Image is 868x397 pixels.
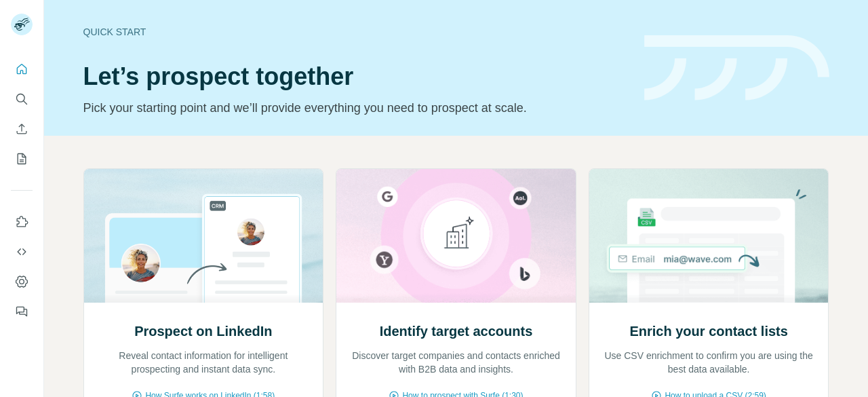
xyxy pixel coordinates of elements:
[11,117,33,141] button: Enrich CSV
[83,98,628,117] p: Pick your starting point and we’ll provide everything you need to prospect at scale.
[589,169,829,303] img: Enrich your contact lists
[83,25,628,39] div: Quick start
[11,87,33,111] button: Search
[11,299,33,324] button: Feedback
[98,349,310,376] p: Reveal contact information for intelligent prospecting and instant data sync.
[629,322,787,341] h2: Enrich your contact lists
[350,349,562,376] p: Discover target companies and contacts enriched with B2B data and insights.
[83,169,324,303] img: Prospect on LinkedIn
[11,240,33,264] button: Use Surfe API
[380,322,533,341] h2: Identify target accounts
[83,63,628,90] h1: Let’s prospect together
[134,322,272,341] h2: Prospect on LinkedIn
[11,147,33,171] button: My lists
[336,169,576,303] img: Identify target accounts
[644,35,829,101] img: banner
[11,57,33,81] button: Quick start
[603,349,815,376] p: Use CSV enrichment to confirm you are using the best data available.
[11,269,33,294] button: Dashboard
[11,210,33,234] button: Use Surfe on LinkedIn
